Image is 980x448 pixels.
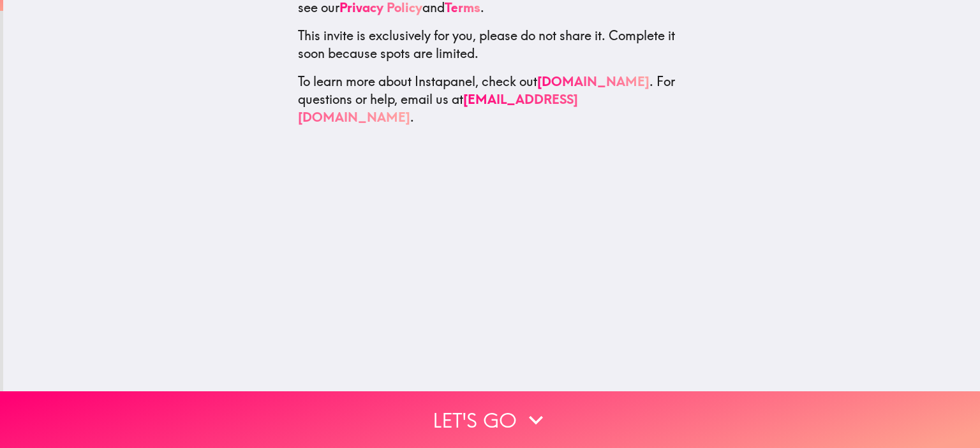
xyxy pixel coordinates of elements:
[298,90,578,124] a: [EMAIL_ADDRESS][DOMAIN_NAME]
[537,73,650,89] a: [DOMAIN_NAME]
[298,72,686,126] p: To learn more about Instapanel, check out . For questions or help, email us at .
[298,26,686,62] p: This invite is exclusively for you, please do not share it. Complete it soon because spots are li...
